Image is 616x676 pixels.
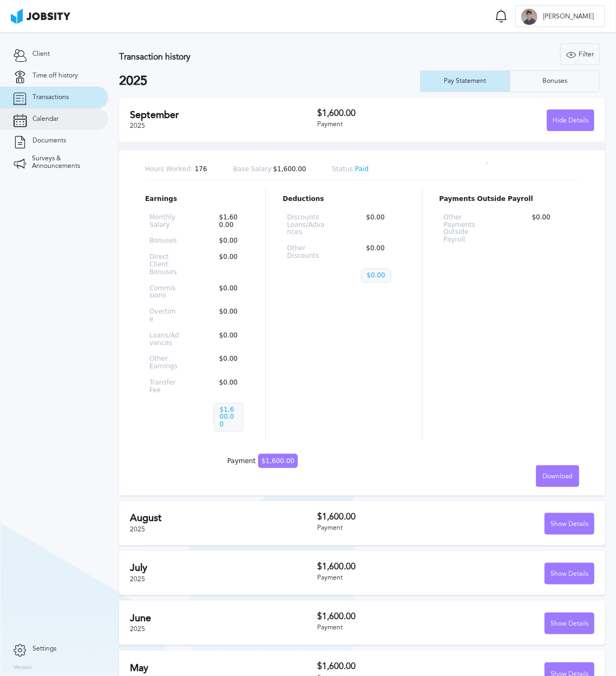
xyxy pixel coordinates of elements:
button: A[PERSON_NAME] [515,5,605,27]
p: $1,600.00 [233,166,306,173]
p: $0.00 [527,214,575,244]
span: 2025 [130,625,145,633]
p: Overtime [149,308,179,323]
h3: $1,600.00 [317,612,456,621]
p: $0.00 [214,285,244,300]
div: Hide Details [547,110,594,132]
div: Show Details [545,513,594,535]
div: Filter [561,44,599,66]
span: Hours Worked: [145,165,193,173]
h3: $1,600.00 [317,562,456,571]
span: 2025 [130,575,145,583]
p: $0.00 [214,379,244,394]
button: Hide Details [547,109,594,131]
div: Bonuses [537,77,573,85]
div: Payment [317,574,456,582]
p: $0.00 [361,269,391,283]
span: Time off history [32,72,78,80]
h2: September [130,109,317,121]
div: Payment [227,458,298,465]
span: Calendar [32,115,58,123]
p: Deductions [283,196,404,203]
h3: $1,600.00 [317,512,456,522]
div: Payment [317,121,456,128]
p: $0.00 [361,214,400,236]
div: Payment [317,524,456,532]
span: Surveys & Announcements [32,155,95,170]
span: 2025 [130,122,145,129]
p: Earnings [145,196,248,203]
p: Discounts Loans/Advances [287,214,326,236]
p: $1,600.00 [214,214,244,229]
div: Show Details [545,563,594,585]
span: Download [543,473,573,480]
h3: Transaction history [119,52,381,62]
p: $0.00 [214,308,244,323]
p: Monthly Salary [149,214,179,229]
p: $1,600.00 [214,403,244,432]
h2: 2025 [119,74,420,89]
p: Other Payments Outside Payroll [444,214,492,244]
h2: May [130,662,317,674]
h2: June [130,613,317,624]
div: Pay Statement [439,77,492,85]
span: 2025 [130,525,145,533]
button: Show Details [545,563,594,584]
h2: July [130,562,317,574]
h2: August [130,512,317,524]
span: $1,600.00 [258,454,298,468]
button: Show Details [545,613,594,634]
span: Base Salary: [233,165,273,173]
p: $0.00 [214,237,244,245]
p: Loans/Advances [149,332,179,347]
p: Commissions [149,285,179,300]
button: Bonuses [510,70,600,92]
h3: $1,600.00 [317,661,456,671]
p: $0.00 [214,253,244,276]
p: $0.00 [214,332,244,347]
h3: $1,600.00 [317,108,456,118]
button: Show Details [545,513,594,535]
span: Settings [32,645,56,653]
div: A [521,9,538,25]
p: Other Earnings [149,355,179,370]
span: Client [32,50,50,58]
p: Other Discounts [287,245,326,260]
p: $0.00 [361,245,400,260]
div: Show Details [545,613,594,635]
span: Documents [32,137,66,145]
label: Version: [14,665,34,671]
img: ab4bad089aa723f57921c736e9817d99.png [11,9,70,24]
div: Payment [317,624,456,632]
p: Paid [332,166,369,173]
p: Direct Client Bonuses [149,253,179,276]
span: Status: [332,165,355,173]
button: Filter [560,43,600,65]
span: Transactions [32,94,69,101]
button: Download [536,465,579,487]
p: Bonuses [149,237,179,245]
p: $0.00 [214,355,244,370]
span: [PERSON_NAME] [538,13,599,21]
button: Pay Statement [420,70,510,92]
p: Transfer Fee [149,379,179,394]
p: 176 [145,166,207,173]
p: Payments Outside Payroll [440,196,579,203]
